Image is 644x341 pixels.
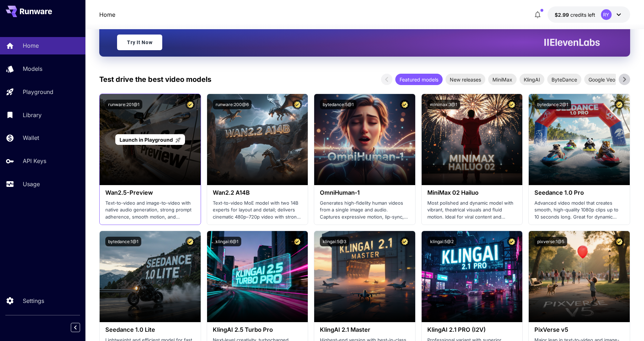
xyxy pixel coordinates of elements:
[529,231,630,322] img: alt
[614,100,624,109] button: Certified Model – Vetted for best performance and includes a commercial license.
[213,100,252,109] button: runware:200@6
[185,100,195,109] button: Certified Model – Vetted for best performance and includes a commercial license.
[445,74,485,85] div: New releases
[105,189,195,196] h3: Wan2.5-Preview
[507,237,517,246] button: Certified Model – Vetted for best performance and includes a commercial license.
[100,231,201,322] img: alt
[185,237,195,246] button: Certified Model – Vetted for best performance and includes a commercial license.
[23,88,53,96] p: Playground
[534,100,571,109] button: bytedance:2@1
[23,41,39,50] p: Home
[427,237,456,246] button: klingai:5@2
[427,189,517,196] h3: MiniMax 02 Hailuo
[120,137,173,143] span: Launch in Playground
[105,237,141,246] button: bytedance:1@1
[422,94,523,185] img: alt
[207,94,308,185] img: alt
[555,12,570,18] span: $2.99
[534,237,567,246] button: pixverse:1@5
[534,326,624,333] h3: PixVerse v5
[207,231,308,322] img: alt
[445,76,485,83] span: New releases
[23,157,46,165] p: API Keys
[519,76,544,83] span: KlingAI
[213,200,302,221] p: Text-to-video MoE model with two 14B experts for layout and detail; delivers cinematic 480p–720p ...
[548,6,630,23] button: $2.98946RY
[213,326,302,333] h3: KlingAI 2.5 Turbo Pro
[105,326,195,333] h3: Seedance 1.0 Lite
[601,9,612,20] div: RY
[547,74,581,85] div: ByteDance
[534,189,624,196] h3: Seedance 1.0 Pro
[99,74,211,85] p: Test drive the best video models
[395,74,443,85] div: Featured models
[314,231,415,322] img: alt
[23,180,40,188] p: Usage
[71,323,80,332] button: Collapse sidebar
[427,326,517,333] h3: KlingAI 2.1 PRO (I2V)
[99,10,115,19] nav: breadcrumb
[320,189,410,196] h3: OmniHuman‑1
[584,76,619,83] span: Google Veo
[115,134,185,145] a: Launch in Playground
[507,100,517,109] button: Certified Model – Vetted for best performance and includes a commercial license.
[105,100,142,109] button: runware:201@1
[213,237,241,246] button: klingai:6@1
[23,297,44,305] p: Settings
[570,12,595,18] span: credits left
[488,74,517,85] div: MiniMax
[529,94,630,185] img: alt
[534,200,624,221] p: Advanced video model that creates smooth, high-quality 1080p clips up to 10 seconds long. Great f...
[99,10,115,19] a: Home
[320,237,349,246] button: klingai:5@3
[427,200,517,221] p: Most polished and dynamic model with vibrant, theatrical visuals and fluid motion. Ideal for vira...
[395,76,443,83] span: Featured models
[292,100,302,109] button: Certified Model – Vetted for best performance and includes a commercial license.
[320,100,357,109] button: bytedance:5@1
[292,237,302,246] button: Certified Model – Vetted for best performance and includes a commercial license.
[400,237,410,246] button: Certified Model – Vetted for best performance and includes a commercial license.
[614,237,624,246] button: Certified Model – Vetted for best performance and includes a commercial license.
[320,200,410,221] p: Generates high-fidelity human videos from a single image and audio. Captures expressive motion, l...
[105,200,195,221] p: Text-to-video and image-to-video with native audio generation, strong prompt adherence, smooth mo...
[547,76,581,83] span: ByteDance
[584,74,619,85] div: Google Veo
[488,76,517,83] span: MiniMax
[23,111,42,119] p: Library
[400,100,410,109] button: Certified Model – Vetted for best performance and includes a commercial license.
[76,321,85,334] div: Collapse sidebar
[555,11,595,19] div: $2.98946
[427,100,460,109] button: minimax:3@1
[23,133,39,142] p: Wallet
[519,74,544,85] div: KlingAI
[117,35,162,50] a: Try It Now
[23,64,42,73] p: Models
[422,231,523,322] img: alt
[314,94,415,185] img: alt
[320,326,410,333] h3: KlingAI 2.1 Master
[213,189,302,196] h3: Wan2.2 A14B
